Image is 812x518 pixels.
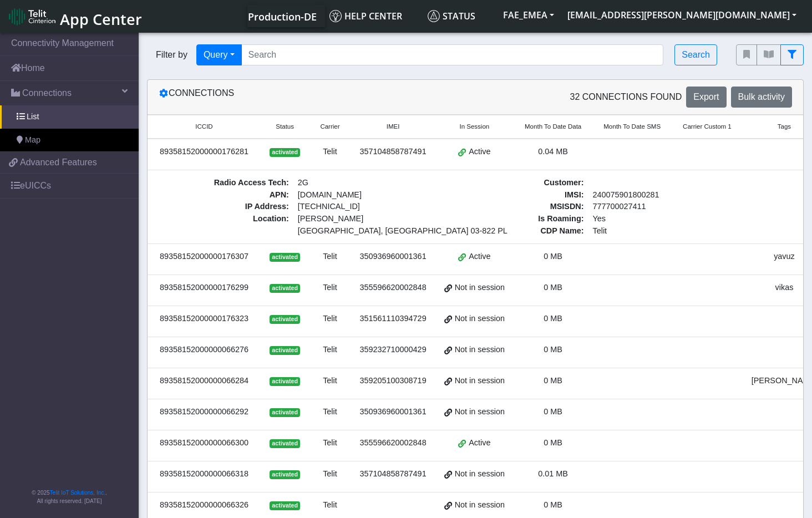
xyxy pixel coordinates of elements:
[154,313,254,325] div: 89358152000000176323
[561,5,803,25] button: [EMAIL_ADDRESS][PERSON_NAME][DOMAIN_NAME]
[358,146,429,158] div: 357104858787491
[449,189,588,201] span: IMSI :
[544,283,562,292] span: 0 MB
[455,406,505,418] span: Not in session
[387,122,400,131] span: IMEI
[588,201,728,213] span: 777700027411
[693,92,719,101] span: Export
[358,313,429,325] div: 351561110394729
[736,44,804,65] div: fitlers menu
[270,253,300,262] span: activated
[544,345,562,354] span: 0 MB
[298,225,428,237] span: [GEOGRAPHIC_DATA], [GEOGRAPHIC_DATA] 03-822 PL
[270,377,300,386] span: activated
[428,10,440,22] img: status.svg
[538,469,568,478] span: 0.01 MB
[603,122,661,131] span: Month To Date SMS
[588,225,728,237] span: Telit
[316,251,344,263] div: Telit
[778,122,791,131] span: Tags
[469,251,490,263] span: Active
[316,499,344,511] div: Telit
[455,313,505,325] span: Not in session
[241,44,664,65] input: Search...
[270,315,300,324] span: activated
[316,146,344,158] div: Telit
[60,9,142,29] span: App Center
[316,437,344,449] div: Telit
[316,406,344,418] div: Telit
[25,134,40,146] span: Map
[22,87,72,100] span: Connections
[459,122,489,131] span: In Session
[593,214,606,223] span: Yes
[20,156,97,169] span: Advanced Features
[449,213,588,225] span: Is Roaming :
[154,375,254,387] div: 89358152000000066284
[469,437,490,449] span: Active
[298,213,428,225] span: [PERSON_NAME]
[154,251,254,263] div: 89358152000000176307
[154,406,254,418] div: 89358152000000066292
[358,282,429,294] div: 355596620002848
[154,437,254,449] div: 89358152000000066300
[544,314,562,323] span: 0 MB
[544,407,562,416] span: 0 MB
[455,282,505,294] span: Not in session
[248,10,317,23] span: Production-DE
[247,5,316,27] a: Your current platform instance
[455,468,505,480] span: Not in session
[738,92,785,101] span: Bulk activity
[449,177,588,189] span: Customer :
[358,344,429,356] div: 359232710000429
[270,346,300,355] span: activated
[570,90,682,104] span: 32 Connections found
[154,499,254,511] div: 89358152000000066326
[154,201,293,213] span: IP Address :
[320,122,339,131] span: Carrier
[316,468,344,480] div: Telit
[9,8,55,26] img: logo-telit-cinterion-gw-new.png
[455,375,505,387] span: Not in session
[154,189,293,201] span: APN :
[544,252,562,261] span: 0 MB
[154,213,293,237] span: Location :
[544,438,562,447] span: 0 MB
[270,439,300,448] span: activated
[154,468,254,480] div: 89358152000000066318
[270,501,300,510] span: activated
[154,344,254,356] div: 89358152000000066276
[150,87,475,108] div: Connections
[496,5,561,25] button: FAE_EMEA
[538,147,568,156] span: 0.04 MB
[293,189,433,201] span: [DOMAIN_NAME]
[270,408,300,417] span: activated
[358,251,429,263] div: 350936960001361
[358,468,429,480] div: 357104858787491
[469,146,490,158] span: Active
[9,4,140,28] a: App Center
[316,313,344,325] div: Telit
[316,282,344,294] div: Telit
[27,111,39,123] span: List
[195,122,212,131] span: ICCID
[423,5,496,27] a: Status
[544,500,562,509] span: 0 MB
[358,375,429,387] div: 359205100308719
[270,284,300,293] span: activated
[276,122,294,131] span: Status
[674,44,717,65] button: Search
[358,437,429,449] div: 355596620002848
[325,5,423,27] a: Help center
[358,406,429,418] div: 350936960001361
[298,202,360,211] span: [TECHNICAL_ID]
[731,87,792,108] button: Bulk activity
[455,344,505,356] span: Not in session
[449,225,588,237] span: CDP Name :
[428,10,475,22] span: Status
[154,177,293,189] span: Radio Access Tech :
[686,87,726,108] button: Export
[329,10,402,22] span: Help center
[154,282,254,294] div: 89358152000000176299
[316,375,344,387] div: Telit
